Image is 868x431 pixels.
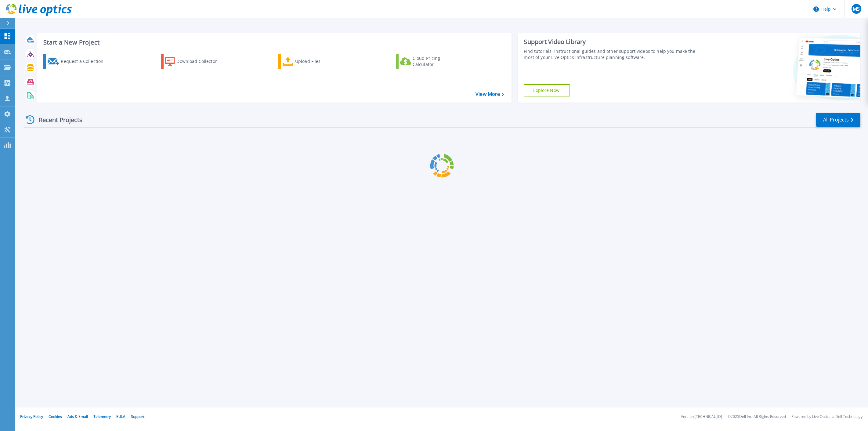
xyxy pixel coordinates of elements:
[161,54,229,69] a: Download Collector
[524,38,702,46] div: Support Video Library
[49,414,62,419] a: Cookies
[43,39,504,46] h3: Start a New Project
[24,112,91,127] div: Recent Projects
[728,415,786,419] li: © 2025 Dell Inc. All Rights Reserved
[853,6,860,11] span: MS
[176,55,225,67] div: Download Collector
[116,414,125,419] a: EULA
[43,54,111,69] a: Request a Collection
[816,113,860,127] a: All Projects
[524,84,570,96] a: Explore Now!
[278,54,346,69] a: Upload Files
[93,414,111,419] a: Telemetry
[131,414,144,419] a: Support
[476,91,504,97] a: View More
[20,414,43,419] a: Privacy Policy
[791,415,863,419] li: Powered by Live Optics, a Dell Technology
[61,55,110,67] div: Request a Collection
[413,55,461,67] div: Cloud Pricing Calculator
[67,414,88,419] a: Ads & Email
[681,415,722,419] li: Version: [TECHNICAL_ID]
[396,54,464,69] a: Cloud Pricing Calculator
[524,48,702,60] div: Find tutorials, instructional guides and other support videos to help you make the most of your L...
[295,55,344,67] div: Upload Files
